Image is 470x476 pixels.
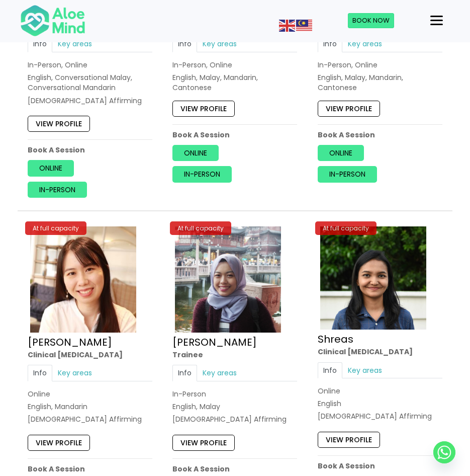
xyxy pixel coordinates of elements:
p: English, Malay [172,402,297,412]
a: Info [172,36,197,52]
div: In-Person, Online [28,59,152,69]
a: Info [172,365,197,381]
div: In-Person, Online [318,59,442,69]
a: Whatsapp [433,441,455,463]
p: Book A Session [28,464,152,474]
p: English, Malay, Mandarin, Cantonese [318,72,442,93]
div: Clinical [MEDICAL_DATA] [318,347,442,357]
a: [PERSON_NAME] [172,335,257,349]
a: View profile [318,100,380,116]
a: Online [28,160,74,176]
a: Online [318,145,364,161]
a: View profile [28,115,90,131]
a: In-person [318,166,377,182]
div: Trainee [172,350,297,360]
p: Book A Session [318,129,442,139]
img: Kher-Yin-Profile-300×300 [30,226,136,333]
p: English [318,399,442,409]
a: Shreas [318,332,353,346]
div: In-Person, Online [172,59,297,69]
a: Info [318,362,342,378]
div: [DEMOGRAPHIC_DATA] Affirming [28,95,152,105]
img: en [279,20,295,32]
div: [DEMOGRAPHIC_DATA] Affirming [172,414,297,424]
a: View profile [28,434,90,450]
p: Book A Session [172,464,297,474]
a: Info [28,36,52,52]
a: Online [172,145,219,161]
a: Key areas [52,365,98,381]
a: Key areas [342,36,388,52]
button: Menu [426,12,447,29]
a: Key areas [342,362,388,378]
a: View profile [172,434,235,450]
a: In-person [28,181,87,197]
img: Sara Trainee counsellor [175,226,281,333]
a: [PERSON_NAME] [28,335,112,349]
a: Book Now [348,13,394,28]
p: Book A Session [318,461,442,471]
a: Info [28,365,52,381]
a: English [279,20,296,30]
p: English, Malay, Mandarin, Cantonese [172,72,297,93]
p: English, Mandarin [28,402,152,412]
div: In-Person [172,388,297,399]
p: Book A Session [28,145,152,155]
img: Aloe mind Logo [20,4,85,37]
p: Book A Session [172,129,297,139]
div: Clinical [MEDICAL_DATA] [28,350,152,360]
div: Online [28,388,152,399]
div: At full capacity [315,221,377,235]
a: View profile [172,100,235,116]
a: Key areas [197,36,242,52]
a: In-person [172,166,232,182]
a: View profile [318,431,380,447]
a: Key areas [52,36,98,52]
p: English, Conversational Malay, Conversational Mandarin [28,72,152,93]
img: ms [296,20,312,32]
div: [DEMOGRAPHIC_DATA] Affirming [28,414,152,424]
img: Shreas clinical psychologist [320,226,426,330]
div: [DEMOGRAPHIC_DATA] Affirming [318,411,442,421]
div: At full capacity [25,221,86,235]
a: Key areas [197,365,242,381]
a: Malay [296,20,313,30]
div: Online [318,386,442,396]
div: At full capacity [170,221,231,235]
a: Info [318,36,342,52]
span: Book Now [352,16,390,25]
